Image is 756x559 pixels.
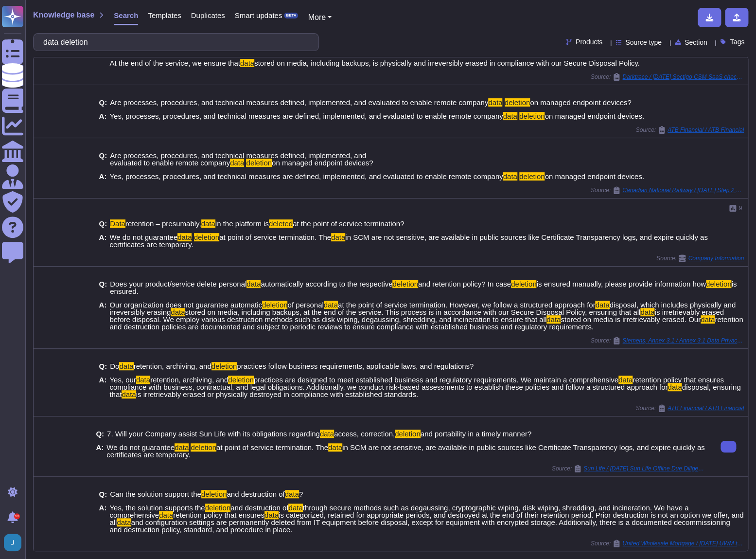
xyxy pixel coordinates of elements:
span: in SCM are not sensitive, are available in public sources like Certificate Transparency logs, and... [109,233,707,249]
b: A: [99,234,107,248]
span: of personal [287,301,323,309]
div: BETA [284,13,298,18]
b: Q: [99,490,107,498]
mark: data [331,233,345,241]
span: 7. Will your Company assist Sun Life with its obligations regarding [107,430,320,438]
span: on managed endpoint devices? [272,159,373,167]
mark: deletion [505,98,530,107]
span: retention policy that ensures compliance with business, contractual, and legal obligations. Addit... [109,376,723,391]
mark: data [175,443,189,451]
span: Source type [625,39,662,46]
span: Yes, our [109,376,136,384]
span: automatically according to the respective [261,280,392,288]
span: stored on media is irretrievably erased. Our [561,315,701,324]
mark: data [324,301,338,309]
span: and retention policy? In case [418,280,511,288]
mark: data [136,376,150,384]
span: retention, archiving, and [150,376,228,384]
span: Source: [635,126,744,134]
mark: data [328,443,342,451]
mark: data [264,511,279,519]
mark: deletion [392,280,418,288]
span: Knowledge base [33,11,94,19]
span: is irretrievably erased or physically destroyed in compliance with established standards. [136,390,418,398]
span: retention – presumably, [125,219,201,228]
span: at the point of service termination. However, we follow a structured approach for [338,301,595,309]
b: A: [99,504,107,533]
mark: deletion [395,430,421,438]
span: Can the solution support the [110,490,201,498]
span: access, correction, [334,430,395,438]
b: Q: [99,280,107,295]
mark: data [201,219,215,228]
span: United Wholesale Mortgage / [DATE] UWM test Copy [622,541,744,546]
span: practices are designed to meet established business and regulatory requirements. We maintain a co... [254,376,618,384]
mark: data [503,112,517,120]
span: and destruction of [227,490,284,498]
b: Q: [96,430,104,437]
mark: data [488,98,502,107]
mark: data [503,172,517,180]
span: on managed endpoint devices. [545,172,644,180]
mark: Data [110,219,125,228]
span: Siemens, Annex 3.1 / Annex 3.1 Data Privacy Supplier Questionnaire [622,338,744,343]
span: Section [685,39,707,46]
span: Darktrace / [DATE] Sectigo CSM SaaS checklist Copy [622,74,744,80]
mark: data [320,430,334,438]
mark: deletion [228,376,254,384]
span: retention policy that ensures [173,511,264,519]
span: on managed endpoint devices. [545,112,644,120]
img: user [4,534,21,551]
b: A: [99,112,107,120]
span: Do [110,362,119,370]
span: disposal, which includes physically and irreversibly erasing [109,301,735,316]
mark: data [288,504,302,512]
mark: data [240,59,254,67]
span: Yes, processes, procedures, and technical measures are defined, implemented, and evaluated to ena... [109,172,503,180]
span: We do not guarantee [109,233,177,241]
mark: deletion [246,159,272,167]
span: and destruction of [230,504,288,512]
span: at the point of service termination? [293,219,404,228]
mark: data [171,308,185,316]
span: Our organization does not guarantee automatic [109,301,262,309]
span: at point of service termination. The [216,443,328,451]
span: through secure methods such as degaussing, cryptographic wiping, disk wiping, shredding, and inci... [109,504,688,519]
mark: data [159,511,173,519]
button: More [308,12,332,23]
span: and portability in a timely manner? [421,430,531,438]
span: Does your product/service delete personal [110,280,246,288]
b: A: [99,301,107,330]
mark: data [668,383,682,391]
div: 9+ [14,513,20,519]
span: Source: [635,404,744,412]
span: Company Information [688,255,744,261]
span: and configuration settings are permanently deleted from IT equipment before disposal, except for ... [109,518,730,534]
span: stored on media, including backups, is physically and irreversibly erased in compliance with our ... [254,59,640,67]
mark: data [177,233,192,241]
input: Search a question or template... [38,34,309,51]
span: in the platform is [215,219,269,228]
span: is ensured manually, please provide information how [536,280,705,288]
span: Source: [591,337,744,344]
mark: deletion [511,280,537,288]
b: A: [96,444,104,458]
mark: deletion [211,362,237,370]
span: disposal, ensuring that [109,383,740,398]
span: is ensured. [110,280,737,295]
b: A: [99,376,107,398]
span: Smart updates [235,12,282,19]
span: on managed endpoint devices? [530,98,632,107]
mark: data [618,376,633,384]
span: ATB Financial / ATB Financial [668,127,744,133]
span: is irretrievably erased before disposal. We employ various destruction methods such as disk wipin... [109,308,723,324]
mark: deletion [262,301,288,309]
b: Q: [99,152,107,166]
mark: deletion [201,490,227,498]
mark: data [119,362,133,370]
span: Yes, processes, procedures, and technical measures are defined, implemented, and evaluated to ena... [109,112,503,120]
span: stored on media, including backups, at the end of the service. This process is in accordance with... [185,308,640,316]
mark: deletion [194,233,220,241]
mark: deletion [191,443,216,451]
mark: data [546,315,561,324]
